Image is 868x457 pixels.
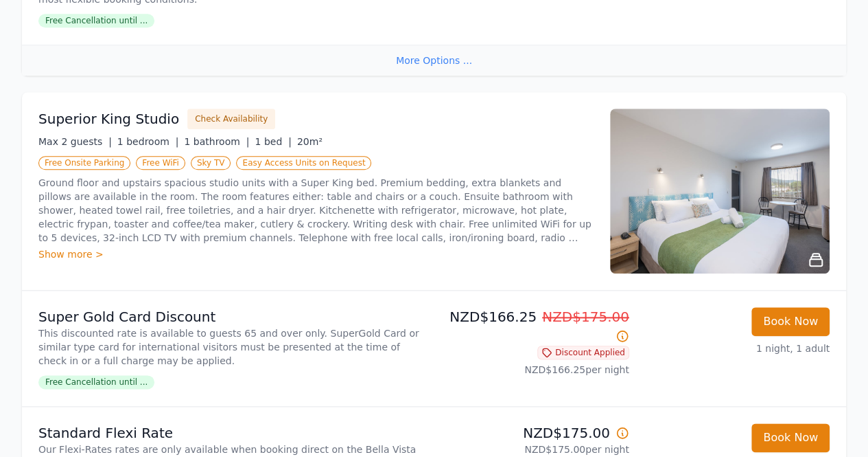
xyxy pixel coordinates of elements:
[38,136,112,147] span: Max 2 guests |
[136,156,185,170] span: Free WiFi
[38,176,594,245] p: Ground floor and upstairs spacious studio units with a Super King bed. Premium bedding, extra bla...
[38,109,179,129] h3: Superior King Studio
[38,307,429,326] p: Super Gold Card Discount
[751,307,830,336] button: Book Now
[440,363,629,377] p: NZD$166.25 per night
[38,326,429,368] p: This discounted rate is available to guests 65 and over only. SuperGold Card or similar type card...
[38,247,594,261] div: Show more >
[38,14,154,27] span: Free Cancellation until ...
[38,375,154,389] span: Free Cancellation until ...
[542,309,629,325] span: NZD$175.00
[38,423,429,443] p: Standard Flexi Rate
[640,342,830,355] p: 1 night, 1 adult
[236,156,371,170] span: Easy Access Units on Request
[440,307,629,346] p: NZD$166.25
[255,136,291,147] span: 1 bed |
[184,136,249,147] span: 1 bathroom |
[191,156,231,170] span: Sky TV
[117,136,179,147] span: 1 bedroom |
[22,45,846,76] div: More Options ...
[537,346,629,359] span: Discount Applied
[187,109,275,129] button: Check Availability
[440,423,629,443] p: NZD$175.00
[440,443,629,456] p: NZD$175.00 per night
[38,156,130,170] span: Free Onsite Parking
[751,423,830,452] button: Book Now
[297,136,322,147] span: 20m²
